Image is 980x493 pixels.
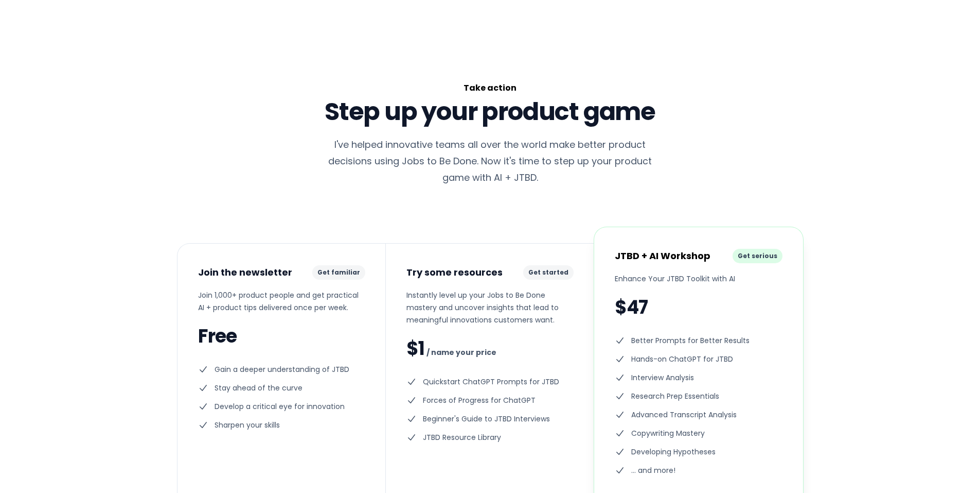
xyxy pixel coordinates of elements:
h3: Join the newsletter [198,264,292,281]
li: Copywriting Mastery [615,427,782,439]
li: Quickstart ChatGPT Prompts for JTBD [406,376,574,388]
li: Sharpen your skills [198,419,365,431]
li: ... and more! [615,464,782,477]
span: / name your price [426,346,496,359]
span: $1 [406,338,424,359]
li: Advanced Transcript Analysis [615,409,782,421]
h3: Try some resources [406,264,503,281]
p: Get serious [733,249,782,263]
p: Get familiar [312,265,365,280]
span: $47 [615,297,648,318]
span: Free [198,326,237,347]
li: Develop a critical eye for innovation [198,400,365,413]
p: Step up your product game [260,99,721,124]
li: Better Prompts for Better Results [615,334,782,347]
li: Developing Hypotheses [615,446,782,458]
li: Interview Analysis [615,371,782,384]
p: Instantly level up your Jobs to Be Done mastery and uncover insights that lead to meaningful inno... [406,289,574,326]
li: Research Prep Essentials [615,390,782,402]
p: Enhance Your JTBD Toolkit with AI [615,273,782,285]
p: I've helped innovative teams all over the world make better product decisions using Jobs to Be Do... [317,137,663,186]
li: Forces of Progress for ChatGPT [406,394,574,406]
li: Gain a deeper understanding of JTBD [198,363,365,376]
li: Beginner's Guide to JTBD Interviews [406,413,574,425]
p: Join 1,000+ product people and get practical AI + product tips delivered once per week. [198,289,365,314]
p: Get started [523,265,574,280]
li: Hands-on ChatGPT for JTBD [615,353,782,365]
h3: JTBD + AI Workshop [615,248,710,264]
li: Stay ahead of the curve [198,382,365,394]
li: JTBD Resource Library [406,431,574,444]
h2: Take action [260,81,721,95]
